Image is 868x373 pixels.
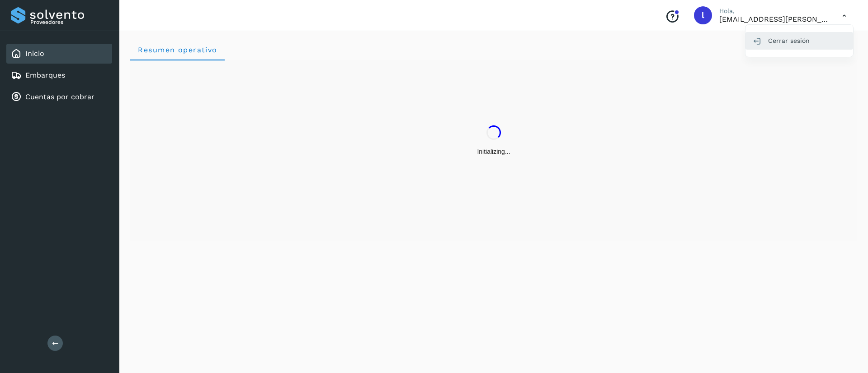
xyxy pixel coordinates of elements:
[745,32,853,49] div: Cerrar sesión
[30,19,108,25] p: Proveedores
[25,71,65,79] a: Embarques
[6,44,112,64] div: Inicio
[6,87,112,107] div: Cuentas por cobrar
[25,92,94,101] a: Cuentas por cobrar
[6,65,112,85] div: Embarques
[25,49,44,58] a: Inicio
